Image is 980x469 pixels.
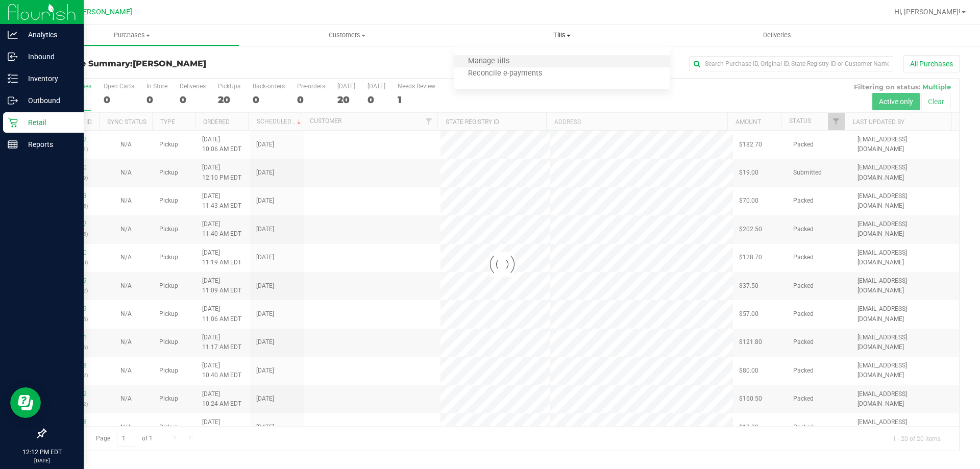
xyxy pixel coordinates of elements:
span: Reconcile e-payments [454,69,556,78]
p: Analytics [18,29,79,41]
iframe: Resource center [10,387,41,418]
p: [DATE] [5,457,79,464]
p: Inbound [18,51,79,63]
span: Hi, [PERSON_NAME]! [894,8,961,16]
span: Manage tills [454,57,523,66]
a: Purchases [24,24,239,46]
span: Purchases [25,31,239,40]
a: Deliveries [670,24,885,46]
inline-svg: Outbound [8,95,18,106]
inline-svg: Reports [8,139,18,150]
button: All Purchases [903,55,960,72]
p: Reports [18,138,79,151]
span: [PERSON_NAME] [133,59,206,68]
p: Outbound [18,94,79,107]
span: [PERSON_NAME] [76,8,132,16]
inline-svg: Inventory [8,73,18,84]
p: Retail [18,116,79,129]
span: Deliveries [749,31,805,40]
h3: Purchase Summary: [45,59,350,68]
input: Search Purchase ID, Original ID, State Registry ID or Customer Name... [689,56,893,71]
a: Customers [239,24,454,46]
span: Tills [454,31,669,40]
inline-svg: Analytics [8,30,18,40]
span: Customers [240,31,454,40]
inline-svg: Inbound [8,52,18,62]
p: 12:12 PM EDT [5,448,79,457]
p: Inventory [18,72,79,85]
a: Tills Manage tills Reconcile e-payments [454,24,669,46]
inline-svg: Retail [8,117,18,128]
